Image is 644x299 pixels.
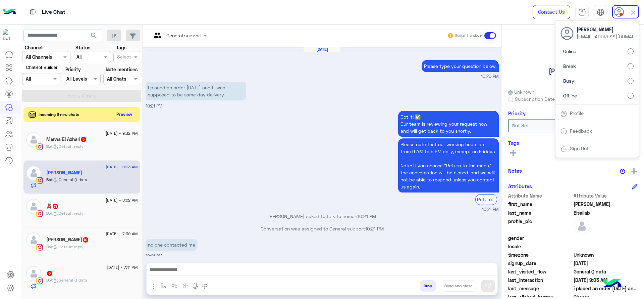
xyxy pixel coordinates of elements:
h6: Notes [508,168,522,174]
span: last_name [508,209,572,216]
span: Unknown [574,251,638,258]
span: 39 [53,204,58,209]
span: last_interaction [508,276,572,284]
span: signup_date [508,260,572,267]
img: Instagram [36,210,43,217]
span: 10:21 PM [146,254,162,259]
span: [DATE] - 7:30 AM [106,231,138,237]
span: Bot [46,211,53,216]
span: 10:21 PM [365,226,384,231]
span: 10:21 PM [146,103,162,109]
span: null [574,243,638,250]
span: 10:21 PM [482,207,499,213]
img: defaultAdmin.png [26,199,41,214]
span: : General Q data [53,177,87,182]
img: hulul-logo.png [600,272,624,296]
img: select flow [161,283,166,289]
span: : Default reply [53,144,84,149]
img: send voice note [191,282,199,290]
span: Bot [46,177,53,182]
span: locale [508,243,572,250]
button: Send and close [441,280,476,292]
img: create order [183,283,188,289]
input: Break [628,63,634,69]
p: 26/8/2025, 10:21 PM [398,138,499,193]
label: Note mentions [106,66,138,73]
img: Logo [3,5,16,19]
p: 26/8/2025, 10:21 PM [146,82,246,100]
p: [PERSON_NAME] asked to talk to human [146,213,499,220]
span: last_message [508,285,572,292]
h5: 🧸 [46,203,59,209]
span: Aya [574,201,638,208]
img: tab [597,8,604,16]
input: Offline [628,93,634,99]
span: 2025-08-26T19:18:07.002Z [574,260,638,267]
button: Apply Filters [22,90,141,102]
img: tab [560,146,567,153]
img: notes [620,169,625,174]
p: 26/8/2025, 10:21 PM [146,239,198,251]
button: search [86,30,102,44]
span: : Default reply [53,244,84,249]
img: close [629,9,637,16]
h6: Attributes [508,183,532,189]
img: send message [485,283,491,289]
span: last_visited_flow [508,268,572,275]
span: Bot [46,277,53,283]
span: gender [508,234,572,242]
span: General Q data [574,268,638,275]
span: Bot [46,244,53,249]
img: make a call [202,284,207,289]
h5: Marwa El Azhari [46,136,87,142]
span: Elsallab [574,209,638,216]
img: Instagram [36,177,43,184]
span: [PERSON_NAME] [577,26,637,33]
img: send attachment [150,282,158,290]
span: Subscription Date : [DATE] [515,95,573,102]
h6: Priority [508,110,526,116]
img: Instagram [36,277,43,284]
button: Preview [114,110,135,119]
img: Instagram [36,143,43,150]
span: Break [563,62,576,70]
span: : General Q data [53,277,87,283]
span: Unknown [508,88,534,95]
span: 2025-08-27T06:03:56.841Z [574,276,638,284]
div: ChatBot Builder [21,62,63,73]
span: 10 [83,237,88,243]
img: defaultAdmin.png [574,218,590,234]
span: Bot [46,144,53,149]
img: tab [560,128,567,135]
p: Live Chat [42,8,65,17]
label: Channel: [25,44,44,51]
img: tab [560,111,567,117]
img: add [631,168,637,174]
span: : Default reply [53,211,84,216]
img: defaultAdmin.png [26,266,41,281]
small: Human Handover [455,33,483,38]
input: Online [628,48,634,54]
span: [DATE] - 9:03 AM [106,164,138,170]
span: timezone [508,251,572,258]
span: Attribute Value [574,192,638,199]
h6: Tags [508,140,637,146]
span: Busy [563,77,574,84]
h5: Aya Elsallab [46,170,82,176]
img: tab [29,8,37,16]
p: 26/8/2025, 10:20 PM [422,60,499,72]
a: Profile [570,110,584,116]
input: Busy [628,78,634,84]
span: 10:20 PM [481,74,499,80]
span: 5 [47,271,52,276]
label: Tags [116,44,126,51]
span: Incoming 3 new chats [39,112,79,118]
img: defaultAdmin.png [26,166,41,181]
a: Contact Us [533,5,570,19]
span: Attribute Name [508,192,572,199]
div: Return to Main Menu [475,194,497,205]
label: Status [75,44,90,51]
button: select flow [158,280,169,291]
img: defaultAdmin.png [26,232,41,248]
span: 5 [81,137,86,142]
